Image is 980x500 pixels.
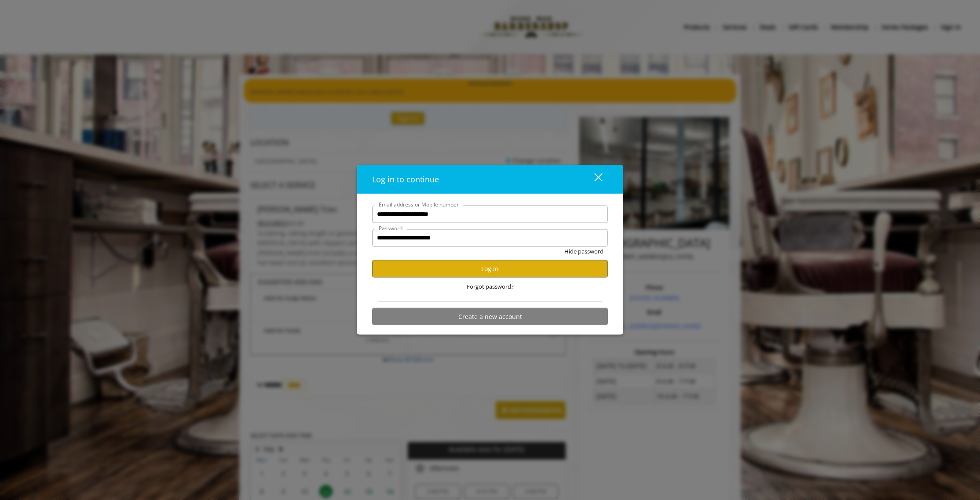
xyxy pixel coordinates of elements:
[467,282,514,291] span: Forgot password?
[372,174,439,184] span: Log in to continue
[374,224,407,232] label: Password
[372,229,608,246] input: Password
[372,205,608,223] input: Email address or Mobile number
[374,200,463,208] label: Email address or Mobile number
[578,170,608,188] button: close dialog
[564,246,603,256] button: Hide password
[372,308,608,325] button: Create a new account
[584,173,602,186] div: close dialog
[372,260,608,277] button: Log in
